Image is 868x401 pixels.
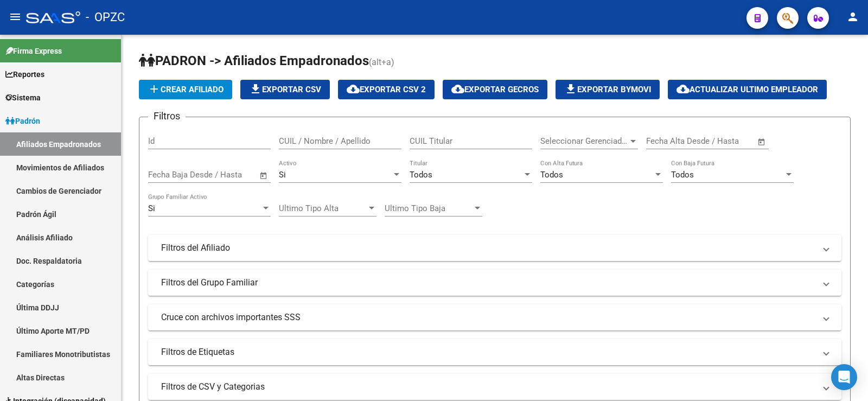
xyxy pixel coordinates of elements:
button: Open calendar [258,169,270,182]
span: Crear Afiliado [148,85,224,94]
mat-expansion-panel-header: Filtros de CSV y Categorias [148,374,841,400]
button: Exportar Bymovi [556,80,660,99]
button: Crear Afiliado [139,80,232,99]
h3: Filtros [148,109,186,124]
span: Seleccionar Gerenciador [540,136,628,146]
button: Exportar CSV [240,80,330,99]
span: Todos [410,170,432,180]
input: Start date [646,136,681,146]
mat-panel-title: Cruce con archivos importantes SSS [161,311,815,323]
mat-icon: cloud_download [451,82,464,96]
span: Exportar GECROS [451,85,539,94]
button: Exportar GECROS [443,80,547,99]
button: Exportar CSV 2 [338,80,435,99]
span: Si [148,203,155,213]
span: Si [279,170,286,180]
span: Exportar CSV [249,85,321,94]
span: Reportes [5,68,44,80]
mat-panel-title: Filtros de Etiquetas [161,346,815,358]
mat-panel-title: Filtros de CSV y Categorias [161,381,815,393]
mat-icon: add [148,82,161,96]
span: Exportar CSV 2 [347,85,426,94]
mat-expansion-panel-header: Filtros del Afiliado [148,235,841,261]
mat-expansion-panel-header: Filtros de Etiquetas [148,339,841,365]
button: Open calendar [756,136,768,148]
mat-icon: cloud_download [347,82,360,96]
mat-icon: menu [9,10,22,23]
input: Start date [148,170,183,180]
mat-icon: file_download [249,82,262,96]
input: End date [691,136,744,146]
span: Sistema [5,92,41,104]
button: Actualizar ultimo Empleador [668,80,827,99]
mat-expansion-panel-header: Filtros del Grupo Familiar [148,270,841,296]
span: Firma Express [5,45,62,57]
mat-icon: person [846,10,859,23]
input: End date [193,170,246,180]
mat-panel-title: Filtros del Afiliado [161,242,815,254]
span: Actualizar ultimo Empleador [676,85,818,94]
span: Todos [540,170,563,180]
span: (alt+a) [369,57,394,67]
div: Open Intercom Messenger [831,364,857,390]
mat-expansion-panel-header: Cruce con archivos importantes SSS [148,304,841,330]
mat-icon: cloud_download [676,82,690,96]
mat-panel-title: Filtros del Grupo Familiar [161,277,815,289]
span: Ultimo Tipo Alta [279,203,367,213]
span: Todos [671,170,694,180]
mat-icon: file_download [564,82,577,96]
span: PADRON -> Afiliados Empadronados [139,53,369,68]
span: Exportar Bymovi [564,85,651,94]
span: Padrón [5,115,40,127]
span: Ultimo Tipo Baja [385,203,473,213]
span: - OPZC [86,5,125,29]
